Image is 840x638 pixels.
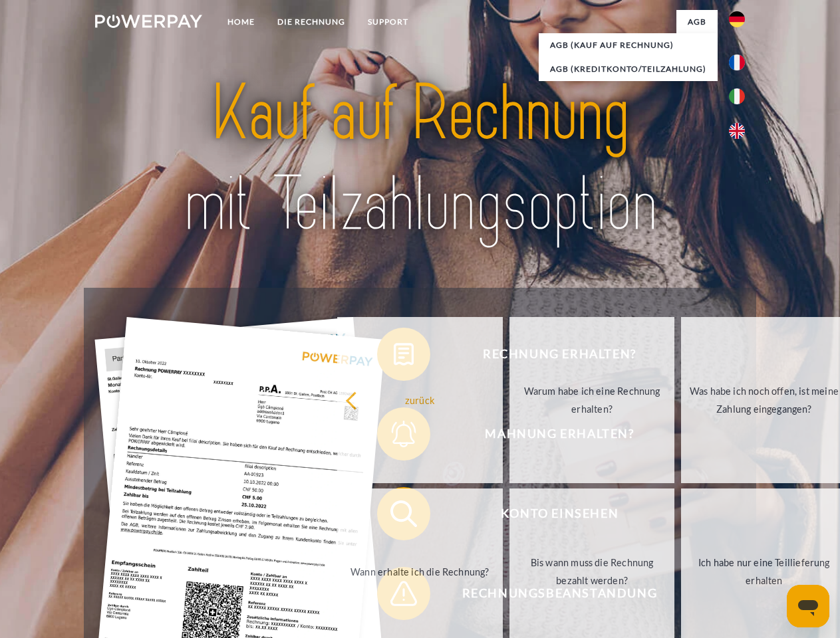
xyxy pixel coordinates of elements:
[729,88,745,104] img: it
[689,554,839,589] div: Ich habe nur eine Teillieferung erhalten
[345,562,495,580] div: Wann erhalte ich die Rechnung?
[539,57,718,81] a: AGB (Kreditkonto/Teilzahlung)
[787,585,829,627] iframe: Schaltfläche zum Öffnen des Messaging-Fensters
[729,11,745,27] img: de
[266,10,356,34] a: DIE RECHNUNG
[356,10,420,34] a: SUPPORT
[539,33,718,57] a: AGB (Kauf auf Rechnung)
[517,554,667,589] div: Bis wann muss die Rechnung bezahlt werden?
[729,54,745,70] img: fr
[345,391,495,409] div: zurück
[216,10,266,34] a: Home
[517,382,667,418] div: Warum habe ich eine Rechnung erhalten?
[729,123,745,139] img: en
[676,10,718,34] a: agb
[127,64,713,255] img: title-powerpay_de.svg
[95,15,202,28] img: logo-powerpay-white.svg
[689,382,839,418] div: Was habe ich noch offen, ist meine Zahlung eingegangen?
